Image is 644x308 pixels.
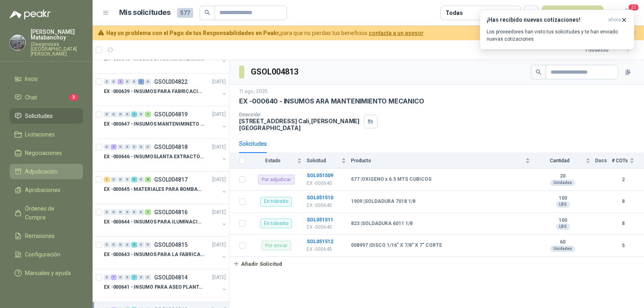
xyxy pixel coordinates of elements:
span: Órdenes de Compra [25,204,75,222]
div: Por enviar [262,241,291,250]
div: 0 [145,79,151,85]
a: 0 0 0 0 5 0 0 GSOL004815[DATE] EX -000643 - INSUMOS PARA LA FABRICACION DE PLATAF [104,240,227,266]
a: Negociaciones [10,145,83,161]
a: Órdenes de Compra [10,201,83,225]
p: EX -000647 - INSUMOS MANTENIMINETO MECANICO [104,120,204,128]
div: 0 [138,209,144,215]
div: 1 [104,177,110,182]
a: SOL051510 [307,195,333,201]
div: 0 [118,209,124,215]
div: 0 [138,144,144,150]
div: 2 [131,112,137,117]
img: Company Logo [10,35,25,50]
div: 0 [131,79,137,85]
p: EX -000641 - INSUMO PARA ASEO PLANTA EXTRACTORA [104,283,204,291]
p: [STREET_ADDRESS] Cali , [PERSON_NAME][GEOGRAPHIC_DATA] [239,118,361,131]
div: 0 [104,144,110,150]
a: SOL051512 [307,239,333,244]
p: EX -000643 - INSUMOS PARA LA FABRICACION DE PLATAF [104,251,204,258]
th: Docs [595,153,612,169]
span: Solicitud [307,158,340,163]
span: Aprobaciones [25,186,60,194]
p: GSOL004822 [154,79,188,85]
div: En tránsito [260,197,292,207]
div: 5 [131,242,137,248]
p: EX -000640 [307,202,346,209]
a: Inicio [10,71,83,87]
span: 3 [69,94,78,101]
a: SOL051511 [307,217,333,223]
span: # COTs [612,158,628,163]
a: Licitaciones [10,127,83,142]
h3: GSOL004813 [251,66,299,78]
button: 20 [620,6,634,20]
p: Dirección [239,112,361,118]
b: 5 [612,242,634,250]
p: [DATE] [212,143,226,151]
div: 0 [145,144,151,150]
div: 0 [118,112,124,117]
a: contacta a un asesor [369,30,424,36]
div: 3 [111,144,117,150]
p: GSOL004818 [154,144,188,150]
span: Licitaciones [25,130,55,139]
p: EX -000639 - INSUMOS PARA FABRICACION DE MALLA TAM [104,88,204,95]
b: 823 | SOLDADURA 6011 1/8 [351,221,413,227]
b: 100 [535,217,590,224]
span: search [536,69,541,75]
a: Chat3 [10,90,83,105]
th: Producto [351,153,535,169]
p: EX -000646 - INSUMOSLANTA EXTRACTORA [104,153,204,161]
th: Solicitud [307,153,351,169]
div: Solicitudes [239,139,267,148]
div: 8 [145,177,151,182]
p: [DATE] [212,78,226,86]
p: EX -000640 - INSUMOS ARA MANTENIMIENTO MECANICO [239,97,424,105]
div: 1 [145,112,151,117]
b: 1909 | SOLDADURA 7018 1/8 [351,198,415,205]
div: 0 [145,275,151,280]
div: 0 [111,112,117,117]
b: 008997 | DISCO 1/16" X 7/8" X 7" CORTE [351,242,442,249]
a: Configuración [10,247,83,262]
a: Remisiones [10,228,83,244]
p: EX -000640 [307,246,346,253]
div: 7 [145,209,151,215]
p: EX -000640 [307,180,346,187]
div: 0 [138,112,144,117]
div: 0 [111,209,117,215]
div: Unidades [550,246,575,252]
span: Producto [351,158,524,163]
p: Los proveedores han visto tus solicitudes y te han enviado nuevas cotizaciones. [487,28,627,43]
button: ¡Has recibido nuevas cotizaciones!ahora Los proveedores han visto tus solicitudes y te han enviad... [480,10,634,50]
div: 0 [138,242,144,248]
div: Todas [446,8,462,17]
p: EX -000644 - INSUMOS PARA ILUMINACIONN ZONA DE CLA [104,218,204,226]
a: 0 0 0 0 0 0 7 GSOL004816[DATE] EX -000644 - INSUMOS PARA ILUMINACIONN ZONA DE CLA [104,207,227,233]
div: 0 [131,209,137,215]
span: Configuración [25,250,60,259]
div: En tránsito [260,219,292,228]
div: 0 [118,275,124,280]
h3: ¡Has recibido nuevas cotizaciones! [487,17,605,23]
a: 0 0 0 0 2 0 1 GSOL004819[DATE] EX -000647 - INSUMOS MANTENIMINETO MECANICO [104,110,227,135]
b: 20 [535,173,590,180]
div: 0 [124,242,130,248]
span: Inicio [25,74,38,83]
b: Hay un problema con el Pago de tus Responsabilidades en Peakr, [106,30,281,36]
b: 8 [612,220,634,227]
div: 0 [145,242,151,248]
span: para que no pierdas tus beneficios [106,29,424,37]
a: Manuales y ayuda [10,265,83,281]
div: Unidades [550,180,575,186]
a: SOL051509 [307,173,333,178]
p: GSOL004819 [154,112,188,117]
div: LBS [556,223,570,230]
p: EX -000645 - MATERIALES PARA BOMBAS STANDBY PLANTA [104,186,204,193]
div: LBS [556,201,570,208]
span: 577 [177,8,193,18]
p: [DATE] [212,274,226,281]
a: Solicitudes [10,108,83,124]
